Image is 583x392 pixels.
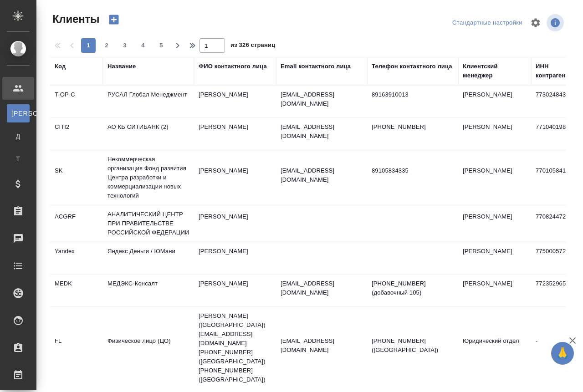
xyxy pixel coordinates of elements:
span: 2 [99,41,114,50]
span: Настроить таблицу [525,12,547,34]
td: ACGRF [50,208,103,239]
p: [PHONE_NUMBER] (добавочный 105) [372,279,454,297]
td: MEDK [50,275,103,306]
button: 5 [154,38,169,53]
p: [EMAIL_ADDRESS][DOMAIN_NAME] [281,166,363,184]
span: Д [11,132,25,141]
td: РУСАЛ Глобал Менеджмент [103,86,194,117]
span: 5 [154,41,169,50]
td: [PERSON_NAME] [458,86,531,117]
p: [PHONE_NUMBER] [372,122,454,132]
td: FL [50,332,103,364]
td: SK [50,162,103,193]
div: split button [450,16,525,30]
td: МЕДЭКС-Консалт [103,275,194,306]
td: [PERSON_NAME] [194,162,276,193]
td: Физическое лицо (ЦО) [103,332,194,364]
p: 89105834335 [372,166,454,175]
td: [PERSON_NAME] ([GEOGRAPHIC_DATA]) [EMAIL_ADDRESS][DOMAIN_NAME] [PHONE_NUMBER] ([GEOGRAPHIC_DATA])... [194,307,276,389]
td: [PERSON_NAME] [194,242,276,274]
span: 🙏 [555,344,570,363]
button: 🙏 [551,342,574,365]
p: [EMAIL_ADDRESS][DOMAIN_NAME] [281,90,363,108]
div: Телефон контактного лица [372,62,452,71]
td: Yandex [50,242,103,274]
div: Код [55,62,66,71]
a: [PERSON_NAME] [7,104,30,122]
td: [PERSON_NAME] [458,208,531,239]
div: Клиентский менеджер [463,62,527,80]
span: Клиенты [50,12,99,26]
a: Т [7,150,30,168]
span: Посмотреть информацию [547,14,566,31]
td: АО КБ СИТИБАНК (2) [103,118,194,150]
button: 4 [136,38,150,53]
span: 3 [118,41,132,50]
p: [EMAIL_ADDRESS][DOMAIN_NAME] [281,122,363,141]
td: T-OP-C [50,86,103,117]
td: CITI2 [50,118,103,150]
button: 3 [118,38,132,53]
span: 4 [136,41,150,50]
div: Email контактного лица [281,62,351,71]
div: ФИО контактного лица [199,62,267,71]
p: [PHONE_NUMBER] ([GEOGRAPHIC_DATA]) [372,336,454,355]
p: [EMAIL_ADDRESS][DOMAIN_NAME] [281,336,363,355]
p: 89163910013 [372,90,454,99]
td: [PERSON_NAME] [458,118,531,150]
a: Д [7,127,30,145]
button: Создать [103,12,125,27]
td: Юридический отдел [458,332,531,364]
td: АНАЛИТИЧЕСКИЙ ЦЕНТР ПРИ ПРАВИТЕЛЬСТВЕ РОССИЙСКОЙ ФЕДЕРАЦИИ [103,205,194,242]
td: [PERSON_NAME] [194,208,276,239]
td: [PERSON_NAME] [194,86,276,117]
span: Т [11,154,25,163]
div: Название [107,62,136,71]
td: [PERSON_NAME] [458,242,531,274]
td: [PERSON_NAME] [458,162,531,193]
td: Яндекс Деньги / ЮМани [103,242,194,274]
td: [PERSON_NAME] [194,118,276,150]
td: [PERSON_NAME] [194,275,276,306]
td: Некоммерческая организация Фонд развития Центра разработки и коммерциализации новых технологий [103,150,194,205]
p: [EMAIL_ADDRESS][DOMAIN_NAME] [281,279,363,297]
td: [PERSON_NAME] [458,275,531,306]
button: 2 [99,38,114,53]
span: [PERSON_NAME] [11,109,25,118]
div: ИНН контрагента [536,62,579,80]
span: из 326 страниц [230,40,275,53]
